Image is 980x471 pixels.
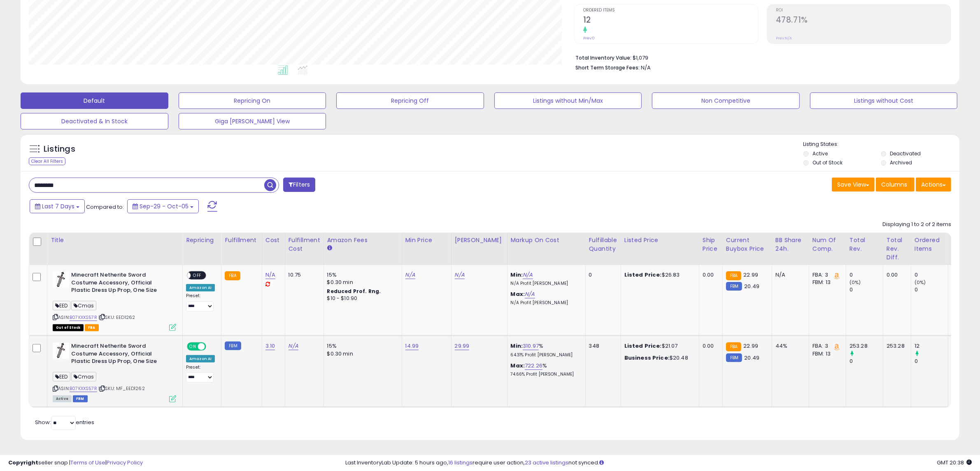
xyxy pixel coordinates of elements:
h2: 12 [583,15,758,26]
a: N/A [405,271,415,279]
div: Total Rev. Diff. [887,236,908,262]
button: Repricing Off [336,92,484,109]
label: Archived [890,159,912,166]
div: 0.00 [703,271,716,279]
b: Minecraft Netherite Sword Costume Accessory, Official Plastic Dress Up Prop, One Size [71,342,171,367]
b: Min: [511,342,523,350]
span: Ordered Items [583,8,758,13]
div: Fulfillable Quantity [589,236,617,253]
small: (0%) [850,279,861,286]
button: Giga [PERSON_NAME] View [179,113,326,129]
b: Minecraft Netherite Sword Costume Accessory, Official Plastic Dress Up Prop, One Size [71,271,171,296]
span: EED [53,301,70,310]
th: The percentage added to the cost of goods (COGS) that forms the calculator for Min & Max prices. [507,233,585,265]
p: N/A Profit [PERSON_NAME] [511,281,579,286]
div: Amazon Fees [327,236,398,245]
button: Actions [916,178,951,192]
div: ASIN: [53,342,176,401]
b: Max: [511,362,525,369]
div: Amazon AI [186,284,215,291]
span: Columns [881,180,907,189]
label: Active [812,150,828,157]
a: Privacy Policy [107,459,143,466]
span: OFF [191,272,204,279]
img: 31ZaEvTwGhL._SL40_.jpg [53,342,69,359]
div: Preset: [186,293,215,312]
span: All listings that are currently out of stock and unavailable for purchase on Amazon [53,324,84,331]
span: 22.99 [743,342,758,350]
div: seller snap | | [8,459,143,467]
div: % [511,342,579,358]
div: Cost [265,236,282,245]
span: EED [53,372,70,381]
span: FBM [73,395,88,402]
button: Sep-29 - Oct-05 [127,199,199,213]
b: Business Price: [624,354,670,362]
button: Filters [283,178,315,192]
div: Ship Price [703,236,719,253]
div: Fulfillment [225,236,258,245]
div: Min Price [405,236,448,245]
span: 20.49 [744,354,759,362]
h5: Listings [44,143,75,155]
a: N/A [289,342,298,350]
div: Displaying 1 to 2 of 2 items [882,221,951,229]
button: Save View [832,178,875,192]
a: N/A [265,271,275,279]
div: 0 [915,271,948,279]
a: N/A [523,271,533,279]
span: All listings currently available for purchase on Amazon [53,395,72,402]
button: Default [21,92,168,109]
small: FBM [726,353,742,362]
div: 253.28 [887,342,905,350]
div: 15% [327,271,396,279]
div: 0 [589,271,615,279]
div: Title [51,236,179,245]
div: 348 [589,342,615,350]
label: Out of Stock [812,159,843,166]
span: Compared to: [86,203,124,211]
button: Repricing On [179,92,326,109]
div: Markup on Cost [511,236,582,245]
div: Amazon AI [186,355,215,362]
div: FBM: 13 [812,279,840,286]
div: Preset: [186,365,215,383]
small: Amazon Fees. [327,245,332,252]
a: 722.26 [525,362,542,370]
strong: Copyright [8,459,38,466]
div: 15% [327,342,396,350]
button: Listings without Min/Max [494,92,642,109]
div: Repricing [186,236,218,245]
a: B07KXXS57R [70,314,97,321]
div: $0.30 min [327,350,396,358]
small: FBM [225,342,241,350]
span: Cmas [71,372,97,381]
b: Min: [511,271,523,279]
span: | SKU: EED1262 [98,314,135,321]
a: 23 active listings [525,459,568,466]
b: Total Inventory Value: [575,54,631,61]
div: 10.75 [289,271,317,279]
small: FBM [726,282,742,291]
div: Clear All Filters [29,157,65,165]
button: Columns [876,178,915,192]
div: 12 [915,342,948,350]
div: 0 [850,271,883,279]
span: OFF [205,343,218,350]
b: Listed Price: [624,271,662,279]
div: % [511,362,579,377]
p: Listing States: [803,141,959,148]
div: 253.28 [850,342,883,350]
button: Deactivated & In Stock [21,113,168,129]
div: $10 - $10.90 [327,295,396,302]
button: Listings without Cost [810,92,958,109]
span: FBA [85,324,99,331]
span: 2025-10-13 20:38 GMT [937,459,972,466]
div: Ordered Items [915,236,945,253]
div: Listed Price [624,236,696,245]
small: Prev: N/A [776,36,792,41]
div: FBA: 3 [812,271,840,279]
div: $0.30 min [327,279,396,286]
p: 74.66% Profit [PERSON_NAME] [511,372,579,377]
div: Current Buybox Price [726,236,768,253]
